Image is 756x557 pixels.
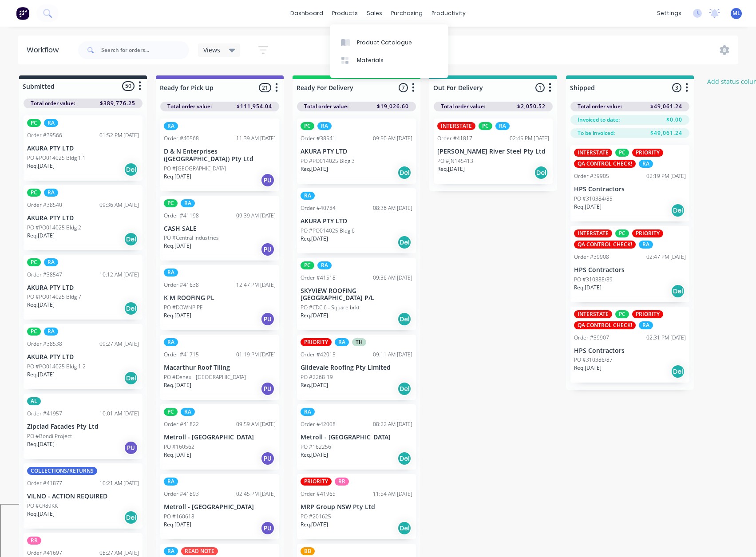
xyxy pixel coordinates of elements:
div: RA [44,189,58,197]
p: PO #CDC 6 - Square brkt [301,304,360,312]
div: PRIORITY [301,478,332,486]
div: AL [27,397,41,405]
div: INTERSTATEPCPRIORITYQA CONTROL CHECK!RAOrder #3990702:31 PM [DATE]HPS ContractorsPO #310386/87Req... [570,307,689,383]
div: 02:45 PM [DATE] [236,490,276,498]
div: PC [27,189,41,197]
p: Glidevale Roofing Pty Limited [301,364,412,371]
div: RAOrder #4078408:36 AM [DATE]AKURA PTY LTDPO #PO014025 Bldg 6Req.[DATE]Del [297,188,416,253]
div: PRIORITYRATHOrder #4201509:11 AM [DATE]Glidevale Roofing Pty LimitedPO #2268-19Req.[DATE]Del [297,335,416,400]
p: PO #310384/85 [574,195,613,203]
div: RR [27,537,41,545]
div: PRIORITYRROrder #4196511:54 AM [DATE]MRP Group NSW Pty LtdPO #201625Req.[DATE]Del [297,474,416,539]
div: PC [164,199,178,207]
div: INTERSTATEPCRAOrder #4181702:45 PM [DATE][PERSON_NAME] River Steel Pty LtdPO #JN145413Req.[DATE]Del [434,119,553,184]
p: Req. [DATE] [27,301,55,309]
p: PO #310386/87 [574,356,613,364]
div: PC [27,258,41,266]
span: Total order value: [31,99,75,107]
div: 02:31 PM [DATE] [646,334,686,342]
div: Del [124,162,138,177]
div: 09:36 AM [DATE] [373,274,412,282]
p: PO #PO014025 Bldg 2 [27,224,81,232]
p: PO #Denex - [GEOGRAPHIC_DATA] [164,373,246,381]
div: RAOrder #4200808:22 AM [DATE]Metroll - [GEOGRAPHIC_DATA]PO #162256Req.[DATE]Del [297,404,416,470]
p: PO #[GEOGRAPHIC_DATA] [164,165,226,173]
div: Order #41965 [301,490,336,498]
p: PO #Bondi Project [27,432,72,440]
div: 12:47 PM [DATE] [236,281,276,289]
div: RA [495,122,510,130]
div: PC [615,310,629,318]
div: Order #42015 [301,351,336,359]
div: PCRAOrder #4182209:59 AM [DATE]Metroll - [GEOGRAPHIC_DATA]PO #160562Req.[DATE]PU [160,404,279,470]
p: [PERSON_NAME] River Steel Pty Ltd [437,148,549,155]
p: AKURA PTY LTD [27,145,139,152]
p: AKURA PTY LTD [27,353,139,361]
div: 10:21 AM [DATE] [99,479,139,487]
div: 09:11 AM [DATE] [373,351,412,359]
div: Del [671,284,685,298]
div: PU [261,173,275,187]
div: 09:59 AM [DATE] [236,420,276,428]
a: Product Catalogue [330,33,448,51]
div: PCRAOrder #4119809:39 AM [DATE]CASH SALEPO #Central IndustriesReq.[DATE]PU [160,196,279,261]
div: RAOrder #4163812:47 PM [DATE]K M ROOFING PLPO #DOWNPIPEReq.[DATE]PU [160,265,279,330]
div: Order #41697 [27,549,62,557]
div: RA [317,261,332,269]
div: PC [164,408,178,416]
div: Del [397,235,412,249]
p: Metroll - [GEOGRAPHIC_DATA] [164,434,276,441]
div: Order #39566 [27,131,62,139]
span: Total order value: [167,103,212,111]
p: AKURA PTY LTD [301,217,412,225]
div: PRIORITY [632,149,663,157]
div: PU [261,451,275,466]
p: D & N Enterprises ([GEOGRAPHIC_DATA]) Pty Ltd [164,148,276,163]
div: Order #41957 [27,410,62,418]
div: Order #38538 [27,340,62,348]
div: QA CONTROL CHECK! [574,321,636,329]
div: INTERSTATE [574,229,612,237]
div: PRIORITY [632,229,663,237]
div: Del [671,203,685,217]
div: PU [261,521,275,535]
p: MRP Group NSW Pty Ltd [301,503,412,511]
div: Order #41817 [437,134,472,142]
div: PC [301,261,314,269]
span: $2,050.52 [517,103,546,111]
div: QA CONTROL CHECK! [574,160,636,168]
p: AKURA PTY LTD [27,214,139,222]
div: RA [164,269,178,277]
div: 08:22 AM [DATE] [373,420,412,428]
div: RA [335,338,349,346]
div: Order #41198 [164,212,199,220]
p: Req. [DATE] [437,165,465,173]
a: Materials [330,51,448,69]
div: RAOrder #4189302:45 PM [DATE]Metroll - [GEOGRAPHIC_DATA]PO #160618Req.[DATE]PU [160,474,279,539]
p: PO #PO014025 Bldg 6 [301,227,355,235]
span: Invoiced to date: [578,116,620,124]
p: PO #160618 [164,513,194,521]
div: COLLECTIONS/RETURNSOrder #4187710:21 AM [DATE]VILNO - ACTION REQUIREDPO #CR89KKReq.[DATE]Del [24,463,142,529]
div: QA CONTROL CHECK! [574,241,636,249]
div: 01:19 PM [DATE] [236,351,276,359]
div: Order #39905 [574,172,609,180]
div: TH [352,338,366,346]
div: PCRAOrder #3854009:36 AM [DATE]AKURA PTY LTDPO #PO014025 Bldg 2Req.[DATE]Del [24,185,142,250]
div: Del [124,510,138,525]
div: Order #41822 [164,420,199,428]
div: productivity [427,7,470,20]
p: Metroll - [GEOGRAPHIC_DATA] [301,434,412,441]
div: PCRAOrder #4151809:36 AM [DATE]SKYVIEW ROOFING [GEOGRAPHIC_DATA] P/LPO #CDC 6 - Square brktReq.[D... [297,258,416,331]
div: Del [534,166,548,180]
div: 11:39 AM [DATE] [236,134,276,142]
p: PO #Central Industries [164,234,219,242]
div: RA [164,338,178,346]
div: 01:52 PM [DATE] [99,131,139,139]
span: ML [732,9,740,17]
p: Req. [DATE] [164,173,191,181]
div: READ NOTE [181,547,218,555]
div: RA [181,199,195,207]
div: Del [397,521,412,535]
p: CASH SALE [164,225,276,233]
